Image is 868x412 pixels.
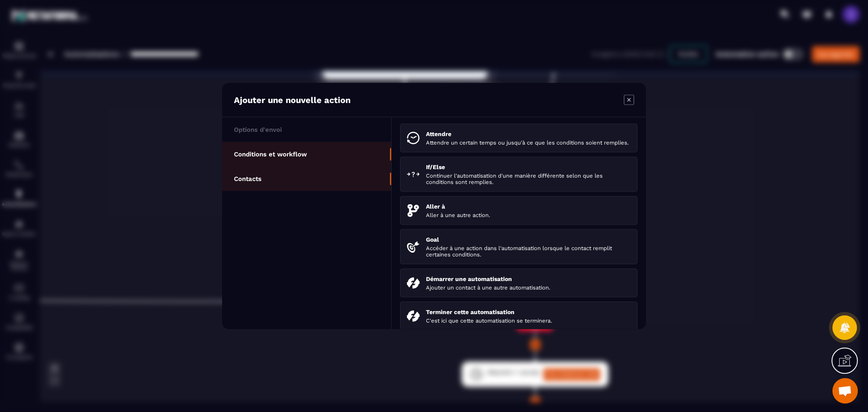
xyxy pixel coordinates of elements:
p: Attendre un certain temps ou jusqu'à ce que les conditions soient remplies. [426,139,631,146]
p: Accéder à une action dans l'automatisation lorsque le contact remplit certaines conditions. [426,245,631,258]
p: Contacts [234,175,262,183]
p: Terminer cette automatisation [426,309,631,315]
img: endAutomation.svg [407,310,420,323]
p: Ajouter une nouvelle action [234,95,351,105]
img: wait.svg [407,132,420,145]
img: ifElse.svg [407,168,420,181]
img: startAutomation.svg [407,277,420,290]
p: C'est ici que cette automatisation se terminera. [426,317,631,324]
p: Aller à [426,203,631,210]
a: Ouvrir le chat [832,378,858,404]
p: Options d'envoi [234,126,282,134]
p: Attendre [426,131,631,137]
p: If/Else [426,164,631,170]
p: Aller à une autre action. [426,212,631,218]
img: goto.svg [407,204,420,217]
img: targeted.svg [407,240,420,253]
p: Ajouter un contact à une autre automatisation. [426,284,631,291]
p: Démarrer une automatisation [426,276,631,282]
p: Goal [426,236,631,243]
p: Conditions et workflow [234,150,307,158]
p: Continuer l'automatisation d'une manière différente selon que les conditions sont remplies. [426,173,631,185]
